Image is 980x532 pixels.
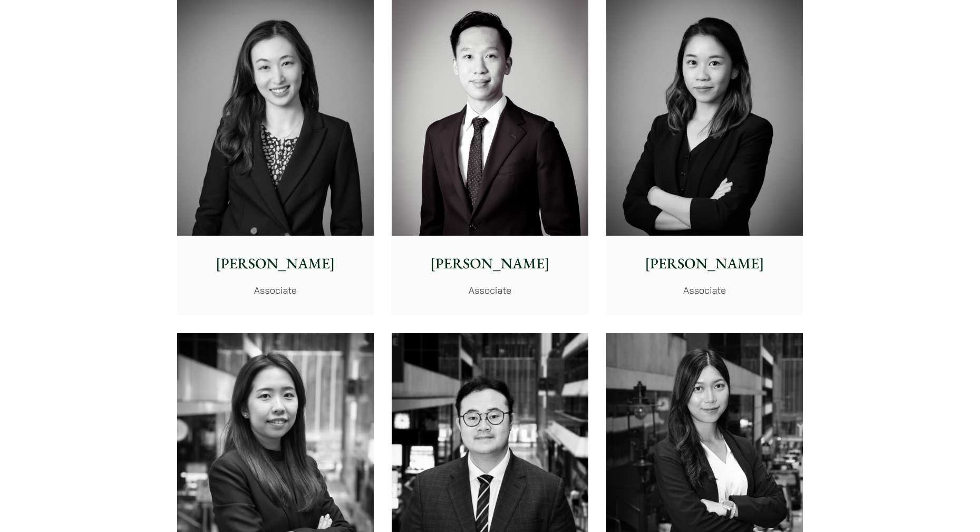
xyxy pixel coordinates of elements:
p: [PERSON_NAME] [615,253,794,275]
p: Associate [615,283,794,297]
p: [PERSON_NAME] [400,253,580,275]
p: Associate [186,283,365,297]
p: [PERSON_NAME] [186,253,365,275]
p: Associate [400,283,580,297]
